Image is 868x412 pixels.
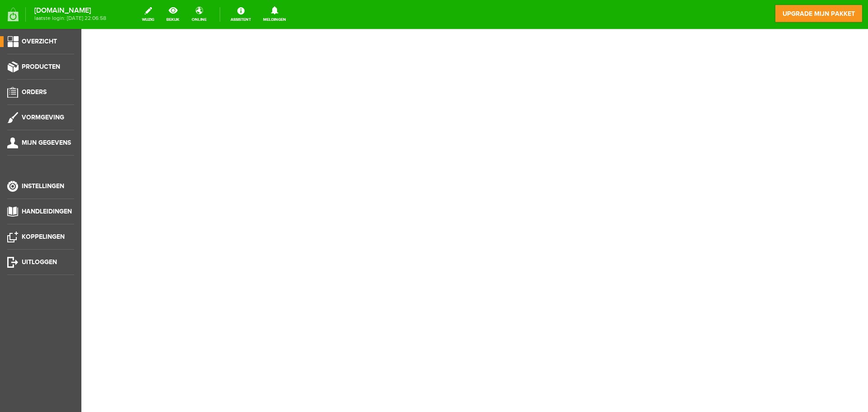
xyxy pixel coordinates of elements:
span: Handleidingen [22,208,72,215]
span: Instellingen [22,182,64,190]
strong: [DOMAIN_NAME] [34,8,106,13]
a: Meldingen [258,5,292,24]
span: Koppelingen [22,233,65,241]
span: Overzicht [22,38,57,45]
span: Orders [22,88,47,96]
span: Vormgeving [22,114,64,121]
span: Uitloggen [22,258,57,266]
span: Producten [22,63,60,71]
a: upgrade mijn pakket [775,5,863,23]
span: Mijn gegevens [22,139,71,147]
a: Assistent [225,5,256,24]
a: bekijk [161,5,185,24]
span: laatste login: [DATE] 22:06:58 [34,16,106,21]
a: online [186,5,212,24]
a: wijzig [137,5,160,24]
